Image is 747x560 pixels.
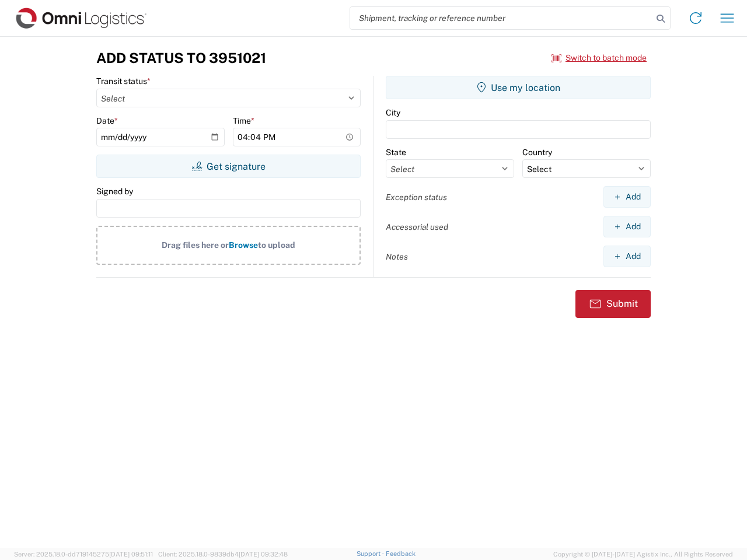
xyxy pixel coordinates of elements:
[553,549,733,559] span: Copyright © [DATE]-[DATE] Agistix Inc., All Rights Reserved
[575,290,651,318] button: Submit
[386,550,416,557] a: Feedback
[162,240,229,250] span: Drag files here or
[603,186,651,208] button: Add
[233,116,254,126] label: Time
[386,222,448,232] label: Accessorial used
[239,551,288,558] span: [DATE] 09:32:48
[158,551,288,558] span: Client: 2025.18.0-9839db4
[96,76,151,86] label: Transit status
[603,246,651,267] button: Add
[386,76,651,99] button: Use my location
[386,147,406,157] label: State
[229,240,258,250] span: Browse
[551,48,647,68] button: Switch to batch mode
[96,155,361,178] button: Get signature
[357,550,386,557] a: Support
[522,147,552,157] label: Country
[109,551,153,558] span: [DATE] 09:51:11
[258,240,295,250] span: to upload
[386,107,400,118] label: City
[386,192,447,202] label: Exception status
[603,216,651,237] button: Add
[14,551,153,558] span: Server: 2025.18.0-dd719145275
[350,7,652,29] input: Shipment, tracking or reference number
[386,251,408,262] label: Notes
[96,116,118,126] label: Date
[96,186,133,197] label: Signed by
[96,50,266,66] h3: Add Status to 3951021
